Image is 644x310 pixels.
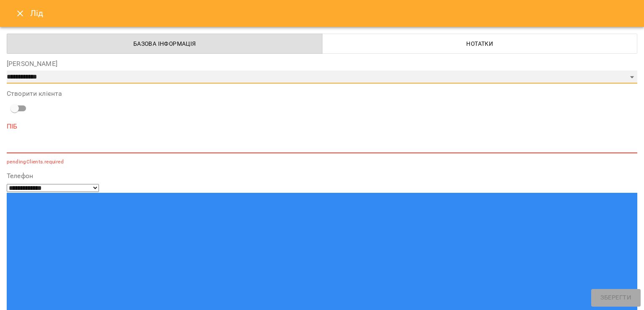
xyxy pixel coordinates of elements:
[30,7,634,20] h6: Лід
[7,34,322,54] button: Базова інформація
[7,60,637,67] label: [PERSON_NAME]
[10,3,30,24] button: Close
[7,90,637,97] label: Створити клієнта
[7,158,637,166] p: pendingClients.required
[322,34,638,54] button: Нотатки
[7,184,99,192] select: Phone number country
[327,39,633,49] span: Нотатки
[7,173,637,179] label: Телефон
[7,123,637,130] label: ПІБ
[12,39,317,49] span: Базова інформація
